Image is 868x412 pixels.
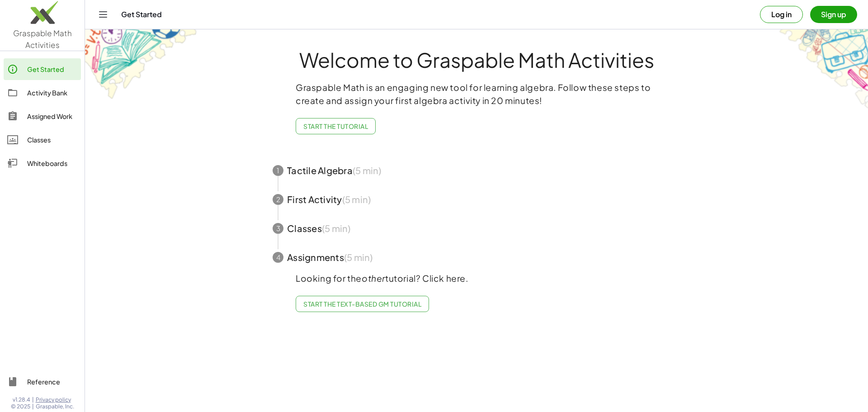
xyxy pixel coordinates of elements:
[85,28,198,100] img: get-started-bg-ul-Ceg4j33I.png
[4,371,81,393] a: Reference
[13,396,30,403] span: v1.28.4
[4,152,81,174] a: Whiteboards
[273,194,283,205] div: 2
[36,403,74,410] span: Graspable, Inc.
[296,272,657,285] p: Looking for the tutorial? Click here.
[27,111,77,122] div: Assigned Work
[96,7,110,22] button: Toggle navigation
[32,403,34,410] span: |
[27,64,77,75] div: Get Started
[262,243,691,272] button: 4Assignments(5 min)
[32,396,34,403] span: |
[4,129,81,151] a: Classes
[296,118,376,134] button: Start the Tutorial
[810,6,857,23] button: Sign up
[13,28,72,50] span: Graspable Math Activities
[27,158,77,169] div: Whiteboards
[296,296,429,312] a: Start the Text-based GM Tutorial
[27,134,77,145] div: Classes
[303,122,368,130] span: Start the Tutorial
[296,81,657,107] p: Graspable Math is an engaging new tool for learning algebra. Follow these steps to create and ass...
[256,49,697,70] h1: Welcome to Graspable Math Activities
[11,403,30,410] span: © 2025
[362,273,385,284] em: other
[262,156,691,185] button: 1Tactile Algebra(5 min)
[4,105,81,127] a: Assigned Work
[262,214,691,243] button: 3Classes(5 min)
[273,165,283,176] div: 1
[4,58,81,80] a: Get Started
[273,223,283,234] div: 3
[27,376,77,387] div: Reference
[262,185,691,214] button: 2First Activity(5 min)
[760,6,803,23] button: Log in
[4,82,81,104] a: Activity Bank
[273,252,283,263] div: 4
[36,396,74,403] a: Privacy policy
[27,87,77,98] div: Activity Bank
[303,300,421,308] span: Start the Text-based GM Tutorial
